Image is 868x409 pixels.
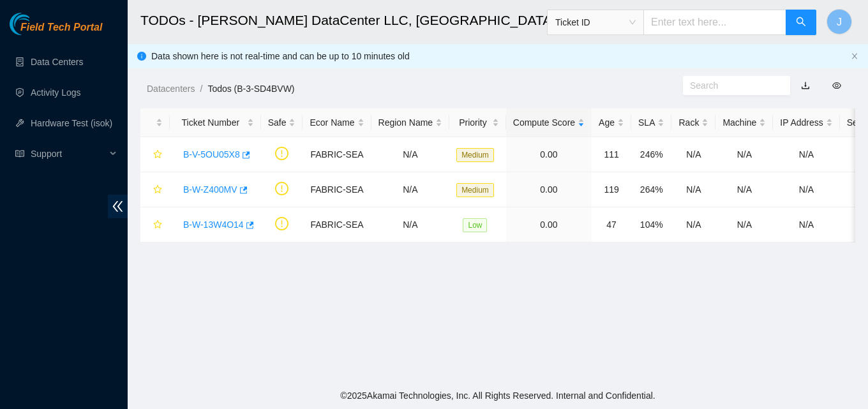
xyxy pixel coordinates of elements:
td: N/A [773,207,839,242]
button: star [147,214,163,235]
a: B-V-5OU05X8 [183,149,240,160]
td: FABRIC-SEA [303,137,371,172]
span: Field Tech Portal [20,22,102,34]
span: Medium [456,148,494,162]
td: N/A [371,137,450,172]
span: double-left [108,195,128,218]
td: N/A [671,207,715,242]
td: N/A [371,172,450,207]
span: Medium [456,183,494,197]
span: star [153,220,162,230]
a: Akamai TechnologiesField Tech Portal [10,23,102,40]
td: 0.00 [506,137,592,172]
span: Low [463,218,487,232]
td: FABRIC-SEA [303,172,371,207]
span: star [153,150,162,160]
span: search [796,17,806,29]
td: 104% [631,207,671,242]
button: J [827,9,852,34]
span: / [200,84,202,94]
img: Akamai Technologies [10,13,64,35]
td: N/A [715,137,773,172]
a: Activity Logs [31,87,81,98]
a: B-W-13W4O14 [183,219,244,230]
span: J [837,14,842,30]
span: exclamation-circle [275,217,288,230]
td: 0.00 [506,207,592,242]
a: B-W-Z400MV [183,184,237,195]
span: Ticket ID [555,13,636,32]
td: N/A [715,207,773,242]
a: Todos (B-3-SD4BVW) [207,84,294,94]
input: Enter text here... [643,10,786,35]
span: exclamation-circle [275,182,288,195]
span: eye [832,81,841,90]
td: 47 [592,207,631,242]
span: star [153,185,162,195]
td: N/A [671,137,715,172]
td: N/A [715,172,773,207]
span: close [851,52,858,60]
button: star [147,144,163,165]
span: read [15,149,24,158]
td: 119 [592,172,631,207]
button: close [851,52,858,61]
a: Datacenters [147,84,195,94]
button: download [791,75,819,96]
a: download [801,80,810,91]
button: star [147,179,163,200]
td: N/A [773,172,839,207]
td: 111 [592,137,631,172]
td: 264% [631,172,671,207]
input: Search [690,78,773,93]
td: N/A [773,137,839,172]
button: search [786,10,816,35]
td: N/A [671,172,715,207]
footer: © 2025 Akamai Technologies, Inc. All Rights Reserved. Internal and Confidential. [128,382,868,409]
td: 0.00 [506,172,592,207]
a: Data Centers [31,57,83,67]
td: N/A [371,207,450,242]
a: Hardware Test (isok) [31,118,112,128]
td: 246% [631,137,671,172]
td: FABRIC-SEA [303,207,371,242]
span: Support [31,141,106,167]
span: exclamation-circle [275,147,288,160]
